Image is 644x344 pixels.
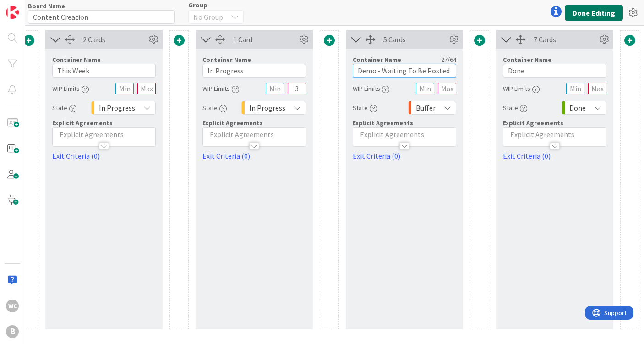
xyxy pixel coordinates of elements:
[52,119,113,127] span: Explicit Agreements
[503,64,606,78] input: Add container name...
[353,55,401,64] label: Container Name
[115,83,134,94] input: Min
[534,34,597,45] div: 7 Cards
[353,64,456,78] input: Add container name...
[202,55,251,64] label: Container Name
[202,64,306,78] input: Add container name...
[353,80,389,97] div: WIP Limits
[52,150,156,161] a: Exit Criteria (0)
[6,300,19,312] div: WC
[52,55,101,64] label: Container Name
[503,100,527,116] div: State
[266,83,284,94] input: Min
[28,2,65,10] label: Board Name
[565,5,623,21] button: Done Editing
[416,101,436,114] span: Buffer
[566,83,584,94] input: Min
[193,11,223,23] span: No Group
[569,101,586,114] span: Done
[503,119,563,127] span: Explicit Agreements
[404,55,456,64] div: 27 / 64
[202,80,239,97] div: WIP Limits
[353,119,413,127] span: Explicit Agreements
[83,34,147,45] div: 2 Cards
[202,100,227,116] div: State
[438,83,456,94] input: Max
[353,150,456,161] a: Exit Criteria (0)
[19,1,42,12] span: Support
[249,101,285,114] span: In Progress
[503,80,540,97] div: WIP Limits
[416,83,434,94] input: Min
[99,101,135,114] span: In Progress
[52,80,89,97] div: WIP Limits
[6,6,19,19] img: Visit kanbanzone.com
[588,83,606,94] input: Max
[383,34,447,45] div: 5 Cards
[503,55,551,64] label: Container Name
[288,83,306,94] input: Max
[6,325,19,338] div: B
[503,150,606,161] a: Exit Criteria (0)
[233,34,297,45] div: 1 Card
[137,83,156,94] input: Max
[52,64,156,78] input: Add container name...
[52,100,76,116] div: State
[202,119,263,127] span: Explicit Agreements
[202,150,306,161] a: Exit Criteria (0)
[353,100,377,116] div: State
[188,2,207,8] span: Group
